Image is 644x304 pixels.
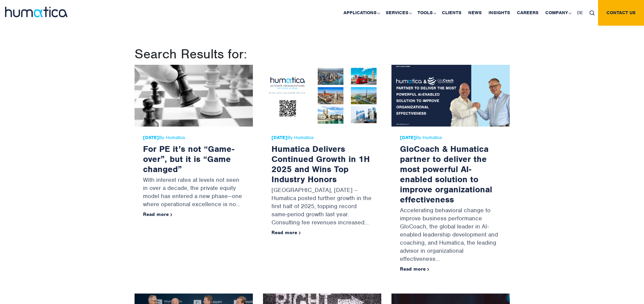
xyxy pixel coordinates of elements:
[143,143,234,174] a: For PE it’s not “Game-over”, but it is “Game changed”
[400,143,492,205] a: GloCoach & Humatica partner to deliver the most powerful AI-enabled solution to improve organizat...
[400,135,501,140] span: By Humatica
[5,7,68,17] img: logo
[143,211,172,217] a: Read more
[299,231,301,234] img: arrowicon
[135,65,253,127] img: For PE it’s not “Game-over”, but it is “Game changed”
[427,268,429,271] img: arrowicon
[263,65,381,127] img: Humatica Delivers Continued Growth in 1H 2025 and Wins Top Industry Honors
[143,135,159,140] strong: [DATE]
[271,143,370,185] a: Humatica Delivers Continued Growth in 1H 2025 and Wins Top Industry Honors
[271,184,373,230] p: [GEOGRAPHIC_DATA], [DATE] – Humatica posted further growth in the first half of 2025, topping rec...
[391,65,510,127] img: GloCoach & Humatica partner to deliver the most powerful AI-enabled solution to improve organizat...
[135,46,510,62] h1: Search Results for:
[170,213,172,216] img: arrowicon
[400,135,416,140] strong: [DATE]
[143,135,244,140] span: By Humatica
[400,266,429,272] a: Read more
[143,174,244,212] p: With interest rates at levels not seen in over a decade, the private equity model has entered a n...
[271,229,301,236] a: Read more
[271,135,287,140] strong: [DATE]
[271,135,373,140] span: By Humatica
[590,10,595,16] img: search_icon
[400,204,501,266] p: Accelerating behavioral change to improve business performance GloCoach, the global leader in AI-...
[577,10,583,16] span: DE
